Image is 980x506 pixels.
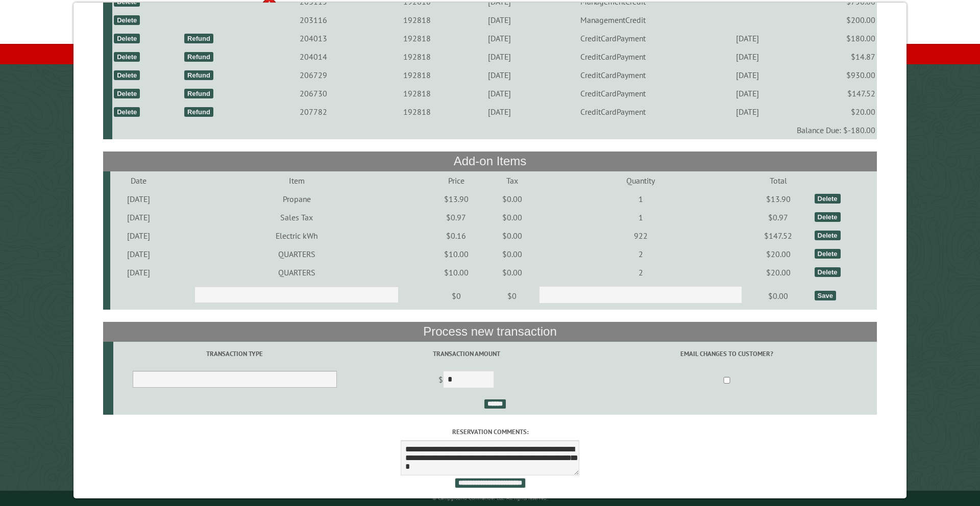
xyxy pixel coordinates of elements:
[366,11,468,29] td: 192818
[110,245,168,263] td: [DATE]
[184,34,213,43] div: Refund
[696,29,799,47] td: [DATE]
[486,190,537,208] td: $0.00
[184,89,213,98] div: Refund
[468,11,530,29] td: [DATE]
[260,29,366,47] td: 204013
[799,29,877,47] td: $180.00
[103,151,877,171] th: Add-on Items
[531,29,696,47] td: CreditCardPayment
[537,245,744,263] td: 2
[260,11,366,29] td: 203116
[799,47,877,66] td: $14.87
[356,366,577,395] td: $
[531,103,696,121] td: CreditCardPayment
[366,84,468,103] td: 192818
[537,208,744,226] td: 1
[167,263,426,282] td: QUARTERS
[114,52,140,62] div: Delete
[115,349,355,359] label: Transaction Type
[744,263,813,282] td: $20.00
[103,427,877,437] label: Reservation comments:
[468,66,530,84] td: [DATE]
[167,208,426,226] td: Sales Tax
[537,171,744,190] td: Quantity
[744,190,813,208] td: $13.90
[426,190,486,208] td: $13.90
[426,282,486,310] td: $0
[468,103,530,121] td: [DATE]
[426,226,486,245] td: $0.16
[366,47,468,66] td: 192818
[184,70,213,80] div: Refund
[486,263,537,282] td: $0.00
[486,282,537,310] td: $0
[799,66,877,84] td: $930.00
[260,103,366,121] td: 207782
[260,66,366,84] td: 206729
[486,208,537,226] td: $0.00
[366,29,468,47] td: 192818
[110,190,168,208] td: [DATE]
[260,47,366,66] td: 204014
[744,226,813,245] td: $147.52
[114,70,140,80] div: Delete
[744,171,813,190] td: Total
[184,107,213,117] div: Refund
[110,226,168,245] td: [DATE]
[815,249,841,259] div: Delete
[366,66,468,84] td: 192818
[432,495,548,501] small: © Campground Commander LLC. All rights reserved.
[114,107,140,117] div: Delete
[468,29,530,47] td: [DATE]
[696,66,799,84] td: [DATE]
[537,226,744,245] td: 922
[815,212,841,222] div: Delete
[486,245,537,263] td: $0.00
[486,226,537,245] td: $0.00
[358,349,575,359] label: Transaction Amount
[531,84,696,103] td: CreditCardPayment
[531,11,696,29] td: ManagementCredit
[114,15,140,25] div: Delete
[815,267,841,277] div: Delete
[799,84,877,103] td: $147.52
[531,66,696,84] td: CreditCardPayment
[112,121,877,139] td: Balance Due: $-180.00
[537,263,744,282] td: 2
[744,245,813,263] td: $20.00
[799,11,877,29] td: $200.00
[114,34,140,43] div: Delete
[426,171,486,190] td: Price
[815,291,836,300] div: Save
[167,226,426,245] td: Electric kWh
[696,47,799,66] td: [DATE]
[486,171,537,190] td: Tax
[167,171,426,190] td: Item
[110,171,168,190] td: Date
[799,103,877,121] td: $20.00
[531,47,696,66] td: CreditCardPayment
[110,208,168,226] td: [DATE]
[426,245,486,263] td: $10.00
[696,103,799,121] td: [DATE]
[184,52,213,62] div: Refund
[744,282,813,310] td: $0.00
[815,231,841,240] div: Delete
[103,322,877,341] th: Process new transaction
[468,47,530,66] td: [DATE]
[167,190,426,208] td: Propane
[578,349,875,359] label: Email changes to customer?
[537,190,744,208] td: 1
[426,263,486,282] td: $10.00
[114,89,140,98] div: Delete
[110,263,168,282] td: [DATE]
[696,84,799,103] td: [DATE]
[815,194,841,204] div: Delete
[167,245,426,263] td: QUARTERS
[260,84,366,103] td: 206730
[468,84,530,103] td: [DATE]
[744,208,813,226] td: $0.97
[426,208,486,226] td: $0.97
[366,103,468,121] td: 192818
